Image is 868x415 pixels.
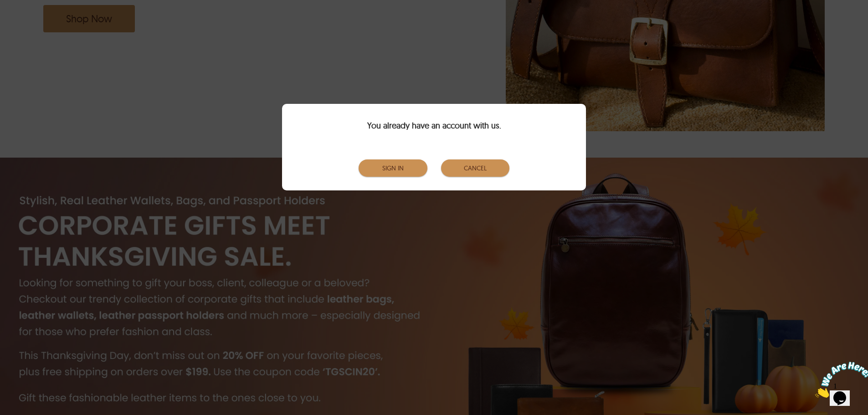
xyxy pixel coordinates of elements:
[4,4,60,40] img: Chat attention grabber
[812,358,868,401] iframe: chat widget
[291,120,577,136] div: You already have an account with us.
[441,159,509,177] button: Cancel
[359,159,427,177] button: Sign In
[4,4,7,11] span: 1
